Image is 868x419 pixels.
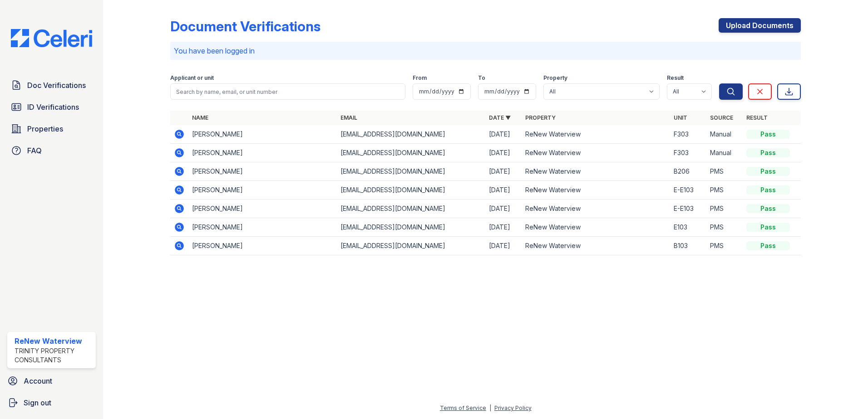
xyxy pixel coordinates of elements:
[174,45,797,56] p: You have been logged in
[337,162,485,181] td: [EMAIL_ADDRESS][DOMAIN_NAME]
[485,181,522,200] td: [DATE]
[746,185,790,195] div: Pass
[670,218,706,237] td: E103
[485,218,522,237] td: [DATE]
[489,404,491,411] div: |
[706,125,743,144] td: Manual
[706,181,743,200] td: PMS
[746,148,790,157] div: Pass
[188,237,337,255] td: [PERSON_NAME]
[7,76,96,94] a: Doc Verifications
[670,200,706,218] td: E-E103
[746,204,790,213] div: Pass
[706,237,743,255] td: PMS
[746,241,790,250] div: Pass
[478,74,485,82] label: To
[27,145,42,156] span: FAQ
[27,123,63,134] span: Properties
[188,218,337,237] td: [PERSON_NAME]
[27,102,79,112] span: ID Verifications
[522,162,670,181] td: ReNew Waterview
[706,144,743,162] td: Manual
[7,98,96,116] a: ID Verifications
[188,125,337,144] td: [PERSON_NAME]
[522,181,670,200] td: ReNew Waterview
[522,237,670,255] td: ReNew Waterview
[413,74,427,82] label: From
[670,144,706,162] td: F303
[670,125,706,144] td: F303
[706,200,743,218] td: PMS
[188,181,337,200] td: [PERSON_NAME]
[7,120,96,138] a: Properties
[440,404,486,411] a: Terms of Service
[192,114,208,121] a: Name
[188,162,337,181] td: [PERSON_NAME]
[4,372,99,390] a: Account
[485,125,522,144] td: [DATE]
[670,162,706,181] td: B206
[543,74,567,82] label: Property
[188,144,337,162] td: [PERSON_NAME]
[170,83,405,100] input: Search by name, email, or unit number
[719,18,801,33] a: Upload Documents
[24,397,51,408] span: Sign out
[337,181,485,200] td: [EMAIL_ADDRESS][DOMAIN_NAME]
[674,114,687,121] a: Unit
[522,144,670,162] td: ReNew Waterview
[170,74,214,82] label: Applicant or unit
[706,218,743,237] td: PMS
[4,394,99,412] a: Sign out
[485,200,522,218] td: [DATE]
[746,223,790,232] div: Pass
[485,162,522,181] td: [DATE]
[485,237,522,255] td: [DATE]
[667,74,684,82] label: Result
[522,125,670,144] td: ReNew Waterview
[670,181,706,200] td: E-E103
[489,114,511,121] a: Date ▼
[188,200,337,218] td: [PERSON_NAME]
[170,18,321,34] div: Document Verifications
[27,80,86,91] span: Doc Verifications
[337,237,485,255] td: [EMAIL_ADDRESS][DOMAIN_NAME]
[710,114,733,121] a: Source
[522,200,670,218] td: ReNew Waterview
[7,141,96,160] a: FAQ
[494,404,532,411] a: Privacy Policy
[746,114,768,121] a: Result
[337,125,485,144] td: [EMAIL_ADDRESS][DOMAIN_NAME]
[337,218,485,237] td: [EMAIL_ADDRESS][DOMAIN_NAME]
[746,167,790,176] div: Pass
[525,114,556,121] a: Property
[670,237,706,255] td: B103
[485,144,522,162] td: [DATE]
[15,346,92,365] div: Trinity Property Consultants
[337,200,485,218] td: [EMAIL_ADDRESS][DOMAIN_NAME]
[4,29,99,47] img: CE_Logo_Blue-a8612792a0a2168367f1c8372b55b34899dd931a85d93a1a3d3e32e68fde9ad4.png
[24,375,52,386] span: Account
[340,114,357,121] a: Email
[15,336,92,346] div: ReNew Waterview
[337,144,485,162] td: [EMAIL_ADDRESS][DOMAIN_NAME]
[746,130,790,139] div: Pass
[706,162,743,181] td: PMS
[522,218,670,237] td: ReNew Waterview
